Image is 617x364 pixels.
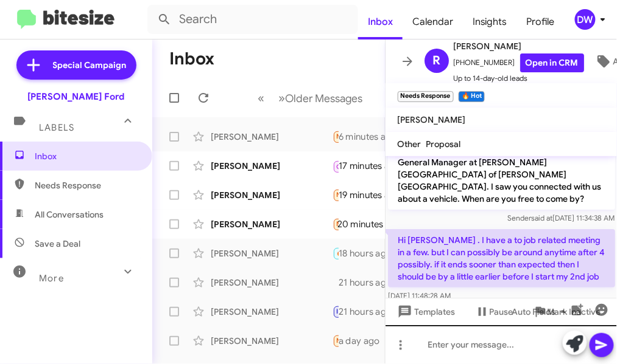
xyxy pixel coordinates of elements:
span: Needs Response [337,337,389,345]
span: Needs Response [35,179,138,191]
div: 21 hours ago [339,276,402,289]
div: 20 minutes ago [339,218,412,230]
button: Next [272,86,370,111]
span: » [279,91,286,106]
button: Auto Fields [502,301,580,323]
div: [PERSON_NAME] [211,276,333,289]
button: DW [565,9,604,30]
nav: Page navigation example [252,86,370,111]
div: 6 minutes ago [339,131,407,143]
span: Other [398,139,421,149]
span: All Conversations [35,208,104,221]
div: 19 minutes ago [339,189,411,201]
div: Hi [PERSON_NAME] . I have a to job related meeting in a few. but I can possibly be around anytime... [333,129,339,143]
span: Inbox [35,150,138,162]
div: [PERSON_NAME] [211,131,333,143]
span: [PHONE_NUMBER] [454,53,584,72]
a: Profile [517,4,565,39]
div: [PERSON_NAME] [211,189,333,201]
span: 🔥 Hot [337,249,358,257]
span: Needs Response [337,191,389,199]
input: Search [147,5,358,34]
span: Special Campaign [53,59,127,71]
a: Special Campaign [16,50,136,80]
div: You would have to bring it in. What day and time works best for you ? [333,304,339,318]
p: Hi [PERSON_NAME] this is [PERSON_NAME], General Manager at [PERSON_NAME][GEOGRAPHIC_DATA] of [PER... [388,139,615,210]
small: Needs Response [398,91,454,102]
span: « [258,91,265,106]
span: [PERSON_NAME] [398,114,466,125]
span: Call Them [337,163,368,171]
a: Calendar [403,4,463,39]
div: 18 hours ago [339,247,402,259]
span: R [432,51,440,70]
span: Needs Response [337,132,389,140]
div: Are you able to stop by to see what we can offer you ? [333,276,339,289]
span: Needs Response [337,220,389,228]
span: Labels [39,122,74,133]
div: [PERSON_NAME] [211,335,333,347]
button: Previous [251,86,272,111]
div: [PERSON_NAME] [211,247,333,259]
button: Templates [386,301,465,323]
div: DW [575,9,596,30]
span: Up to 14-day-old leads [454,72,584,84]
div: Month [333,217,339,231]
span: More [39,273,64,284]
a: Insights [463,4,517,39]
h1: Inbox [169,49,214,69]
span: Save a Deal [35,238,80,250]
span: Auto Fields [512,301,571,323]
div: a day ago [339,335,390,347]
div: Inbound Call [333,158,339,173]
span: Older Messages [286,92,363,105]
div: [PERSON_NAME] Ford [28,91,125,103]
div: [PERSON_NAME] [211,218,333,230]
a: Inbox [358,4,403,39]
button: Pause [465,301,523,323]
span: Templates [395,301,456,323]
span: Sender [DATE] 11:34:38 AM [507,213,615,222]
div: 17 minutes ago [339,160,411,172]
div: [PERSON_NAME] [211,306,333,318]
span: Important [337,307,368,315]
span: [DATE] 11:48:28 AM [388,291,451,300]
div: Yes. Your guys [PERSON_NAME] and [PERSON_NAME] are wonderful salespeople. Great deal was offered. [333,334,339,348]
div: I changed my mind. Sorry for the inconvenience. [333,188,339,202]
span: [PERSON_NAME] [454,39,584,53]
div: It is a one time voucher that we get from our lender to put in place as a down payment. It is goo... [333,246,339,260]
span: Proposal [426,139,461,149]
p: Hi [PERSON_NAME] . I have a to job related meeting in a few. but I can possibly be around anytime... [388,229,615,287]
div: 21 hours ago [339,306,402,318]
small: 🔥 Hot [459,91,485,102]
a: Open in CRM [520,53,584,72]
div: [PERSON_NAME] [211,160,333,172]
span: said at [531,213,552,222]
